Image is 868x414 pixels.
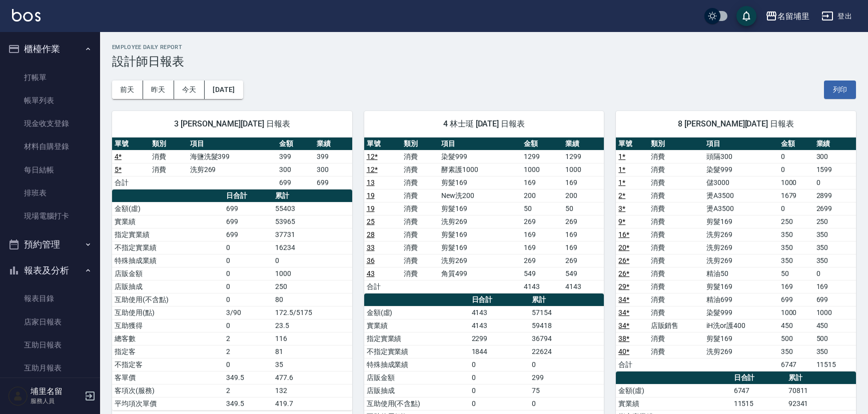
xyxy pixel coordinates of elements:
td: 1299 [521,150,563,163]
table: a dense table [616,137,856,371]
td: 16234 [273,241,352,254]
td: 消費 [648,228,704,241]
td: 剪髮169 [439,176,521,189]
td: 0 [469,358,530,371]
td: 549 [563,267,604,280]
td: 200 [563,189,604,202]
td: 消費 [401,254,439,267]
img: Person [8,386,28,406]
td: 699 [224,215,273,228]
a: 打帳單 [4,66,96,89]
td: 70811 [786,384,856,397]
td: 精油699 [704,293,778,306]
td: 店販金額 [112,267,224,280]
a: 材料自購登錄 [4,135,96,158]
td: 剪髮169 [439,228,521,241]
td: 349.5 [224,397,273,410]
td: 1599 [814,163,856,176]
td: 269 [563,254,604,267]
td: 55403 [273,202,352,215]
a: 報表目錄 [4,287,96,310]
a: 19 [367,204,375,212]
td: 2299 [469,332,530,345]
a: 現金收支登錄 [4,112,96,135]
td: 250 [814,215,856,228]
td: 洗剪269 [704,228,778,241]
td: 消費 [401,150,439,163]
th: 累計 [273,189,352,202]
td: 419.7 [273,397,352,410]
td: 299 [529,371,604,384]
a: 帳單列表 [4,89,96,112]
button: 今天 [174,80,205,99]
td: 269 [521,215,563,228]
td: 指定客 [112,345,224,358]
span: 3 [PERSON_NAME][DATE] 日報表 [124,119,340,129]
td: 互助使用(不含點) [364,397,469,410]
td: 57154 [529,306,604,319]
td: 399 [314,150,352,163]
td: 染髮999 [704,163,778,176]
button: 前天 [112,80,143,99]
td: 總客數 [112,332,224,345]
td: 店販銷售 [648,319,704,332]
td: 海鹽洗髮399 [188,150,277,163]
td: 不指定實業績 [364,345,469,358]
td: 1000 [521,163,563,176]
td: 80 [273,293,352,306]
td: 169 [814,280,856,293]
td: 50 [563,202,604,215]
td: 37731 [273,228,352,241]
td: 132 [273,384,352,397]
td: 549 [521,267,563,280]
a: 排班表 [4,181,96,204]
button: [DATE] [205,80,243,99]
td: 0 [224,358,273,371]
td: 洗剪269 [704,345,778,358]
td: 洗剪269 [188,163,277,176]
a: 13 [367,178,375,186]
td: 269 [563,215,604,228]
td: 染髮999 [704,306,778,319]
td: 消費 [401,202,439,215]
td: 消費 [648,254,704,267]
td: 1000 [778,176,814,189]
th: 累計 [786,371,856,384]
button: 列印 [824,80,856,99]
td: 450 [814,319,856,332]
td: 消費 [648,345,704,358]
th: 日合計 [224,189,273,202]
td: 0 [469,371,530,384]
td: 169 [521,228,563,241]
table: a dense table [112,189,352,410]
td: 699 [224,202,273,215]
td: 客單價 [112,371,224,384]
th: 項目 [704,137,778,150]
td: 合計 [616,358,648,371]
a: 33 [367,243,375,251]
td: 頭隔300 [704,150,778,163]
td: 350 [814,345,856,358]
td: 53965 [273,215,352,228]
td: 剪髮169 [439,241,521,254]
td: 169 [521,176,563,189]
h2: Employee Daily Report [112,44,856,50]
td: 0 [778,163,814,176]
td: 269 [521,254,563,267]
th: 項目 [439,137,521,150]
td: 350 [778,241,814,254]
td: 0 [224,254,273,267]
td: 消費 [648,267,704,280]
td: 50 [521,202,563,215]
td: 169 [521,241,563,254]
td: 350 [814,254,856,267]
td: 169 [563,241,604,254]
td: 0 [814,267,856,280]
td: 金額(虛) [112,202,224,215]
a: 36 [367,256,375,264]
td: 金額(虛) [364,306,469,319]
td: 250 [778,215,814,228]
td: 互助使用(點) [112,306,224,319]
td: 染髮999 [439,150,521,163]
td: 互助獲得 [112,319,224,332]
